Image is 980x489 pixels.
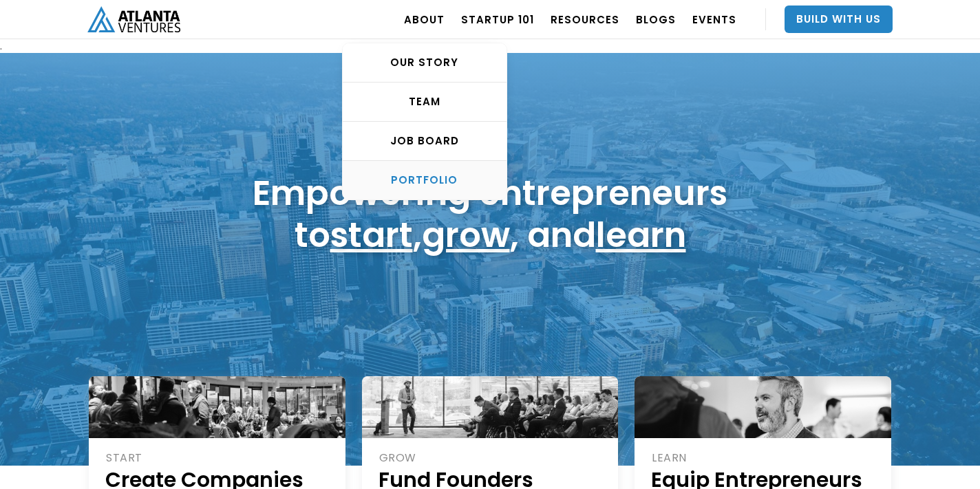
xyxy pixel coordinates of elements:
[343,173,507,187] div: PORTFOLIO
[106,450,330,466] div: START
[343,56,507,69] div: OUR STORY
[343,95,507,109] div: TEAM
[596,210,686,259] a: learn
[330,210,413,259] a: start
[343,161,507,199] a: PORTFOLIO
[343,43,507,83] a: OUR STORY
[785,6,893,33] a: Build With Us
[422,210,510,259] a: grow
[343,83,507,122] a: TEAM
[379,450,604,466] div: GROW
[343,122,507,161] a: Job Board
[253,172,727,256] h1: Empowering entrepreneurs to , , and
[343,134,507,148] div: Job Board
[652,450,876,466] div: LEARN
